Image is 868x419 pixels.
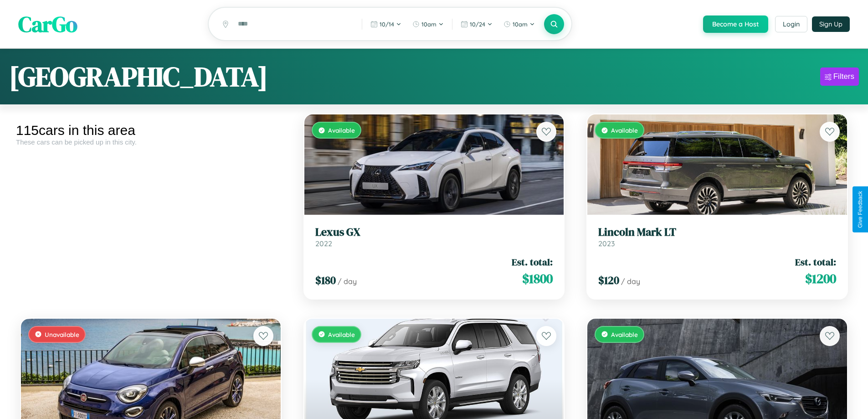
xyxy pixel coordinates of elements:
h3: Lexus GX [315,226,553,239]
span: Available [611,126,638,134]
div: These cars can be picked up in this city. [16,138,286,146]
button: Filters [820,67,859,86]
span: 10am [513,21,528,28]
button: 10am [499,17,539,31]
span: 10 / 24 [470,21,485,28]
span: $ 120 [598,273,619,288]
a: Lexus GX2022 [315,226,553,248]
span: / day [338,277,357,286]
span: $ 180 [315,273,336,288]
button: Become a Host [703,16,768,33]
span: 10 / 14 [380,21,394,28]
a: Lincoln Mark LT2023 [598,226,836,248]
div: 115 cars in this area [16,123,286,138]
button: Login [775,16,807,32]
span: Est. total: [795,255,836,269]
span: Available [328,331,355,338]
h1: [GEOGRAPHIC_DATA] [9,58,268,95]
span: Est. total: [512,255,553,269]
span: Available [328,126,355,134]
div: Filters [833,72,854,81]
span: Available [611,331,638,338]
span: 2023 [598,239,615,248]
h3: Lincoln Mark LT [598,226,836,239]
span: 2022 [315,239,332,248]
span: / day [621,277,640,286]
span: $ 1800 [522,269,553,288]
button: 10am [408,17,448,31]
button: 10/24 [456,17,497,31]
button: Sign Up [812,16,850,32]
span: $ 1200 [805,269,836,288]
div: Give Feedback [857,191,863,228]
span: 10am [421,21,437,28]
button: 10/14 [366,17,406,31]
span: Unavailable [45,331,79,338]
span: CarGo [18,9,77,39]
